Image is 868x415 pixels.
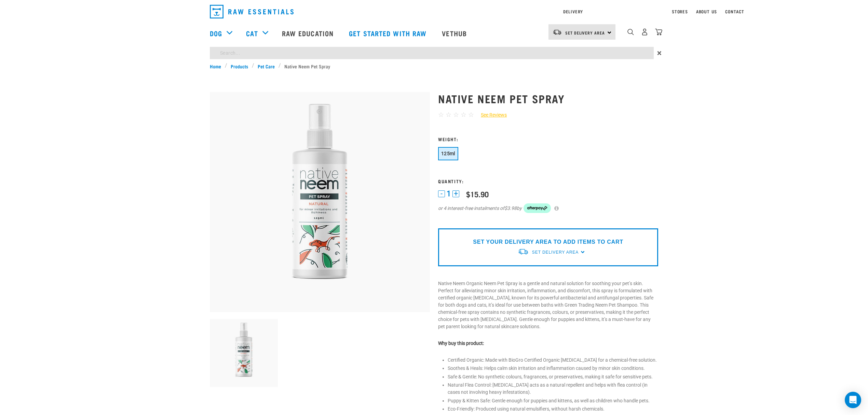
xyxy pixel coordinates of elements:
button: 125ml [438,147,458,160]
img: user.png [641,28,648,36]
span: ☆ [438,111,444,119]
a: Products [227,63,252,70]
button: - [438,190,445,197]
img: van-moving.png [553,29,562,35]
a: Delivery [563,10,583,13]
h3: Weight: [438,136,658,142]
li: Natural Flea Control: [MEDICAL_DATA] acts as a natural repellent and helps with flea control (in ... [448,381,658,396]
img: Raw Essentials Logo [210,5,294,18]
li: Soothes & Heals: Helps calm skin irritation and inflammation caused by minor skin conditions. [448,365,658,372]
a: Vethub [435,19,475,47]
span: ☆ [461,111,466,119]
span: Set Delivery Area [565,31,605,34]
h1: Native Neem Pet Spray [438,92,658,105]
nav: dropdown navigation [204,2,664,21]
img: home-icon@2x.png [655,28,662,36]
strong: Why buy this product: [438,340,484,346]
span: Set Delivery Area [532,250,579,255]
span: × [657,47,662,59]
a: See Reviews [474,111,507,119]
div: or 4 interest-free instalments of by [438,203,658,213]
a: Pet Care [254,63,279,70]
button: + [452,190,459,197]
a: Home [210,63,225,70]
a: Dog [210,28,222,38]
a: Get started with Raw [342,19,435,47]
li: Certified Organic: Made with BioGro Certified Organic [MEDICAL_DATA] for a chemical-free solution. [448,357,658,364]
nav: dropdown navigation [75,19,793,47]
img: Native Neem Pet Spray [210,319,278,387]
nav: breadcrumbs [210,63,658,70]
span: 1 [447,190,451,197]
li: Eco-Friendly: Produced using natural emulsifiers, without harsh chemicals. [448,405,658,413]
div: Open Intercom Messenger [845,392,861,408]
img: Native Neem Pet Spray [210,92,430,312]
a: Contact [725,10,744,13]
a: Stores [672,10,688,13]
img: van-moving.png [518,248,529,255]
li: Safe & Gentle: No synthetic colours, fragrances, or preservatives, making it safe for sensitive p... [448,373,658,380]
img: Afterpay [524,203,551,213]
span: $3.98 [504,205,517,212]
span: ☆ [446,111,451,119]
a: Cat [246,28,258,38]
li: Puppy & Kitten Safe: Gentle enough for puppies and kittens, as well as children who handle pets. [448,397,658,404]
span: 125ml [441,151,455,156]
a: About Us [696,10,717,13]
h3: Quantity: [438,178,658,184]
a: Raw Education [275,19,342,47]
p: SET YOUR DELIVERY AREA TO ADD ITEMS TO CART [473,238,623,246]
div: $15.90 [466,190,489,198]
p: Native Neem Organic Neem Pet Spray is a gentle and natural solution for soothing your pet’s skin.... [438,280,658,330]
input: Search... [210,47,654,59]
span: ☆ [468,111,474,119]
img: home-icon-1@2x.png [627,29,634,35]
span: ☆ [453,111,459,119]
